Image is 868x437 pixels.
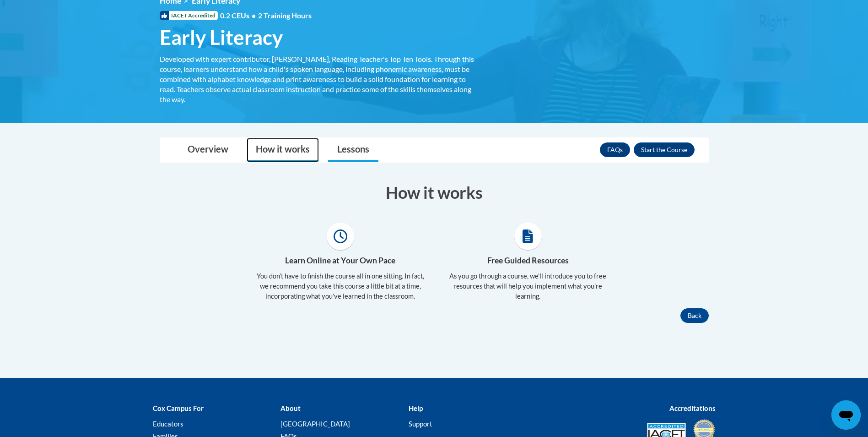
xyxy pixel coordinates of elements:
[153,420,183,428] a: Educators
[409,420,432,428] a: Support
[153,404,204,412] b: Cox Campus For
[252,11,256,20] span: •
[280,404,301,412] b: About
[441,271,615,301] p: As you go through a course, we’ll introduce you to free resources that will help you implement wh...
[831,400,861,430] iframe: Button to launch messaging window
[247,138,319,162] a: How it works
[253,271,427,301] p: You don’t have to finish the course all in one sitting. In fact, we recommend you take this cours...
[160,54,475,104] div: Developed with expert contributor, [PERSON_NAME], Reading Teacher's Top Ten Tools. Through this c...
[258,11,312,20] span: 2 Training Hours
[680,308,709,323] button: Back
[328,138,378,162] a: Lessons
[160,25,283,49] span: Early Literacy
[253,255,427,267] h4: Learn Online at Your Own Pace
[220,11,312,21] span: 0.2 CEUs
[178,138,237,162] a: Overview
[280,420,350,428] a: [GEOGRAPHIC_DATA]
[409,404,423,412] b: Help
[634,142,695,157] button: Enroll
[160,11,218,20] span: IACET Accredited
[600,142,630,157] a: FAQs
[160,181,709,204] h3: How it works
[669,404,716,412] b: Accreditations
[441,255,615,267] h4: Free Guided Resources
